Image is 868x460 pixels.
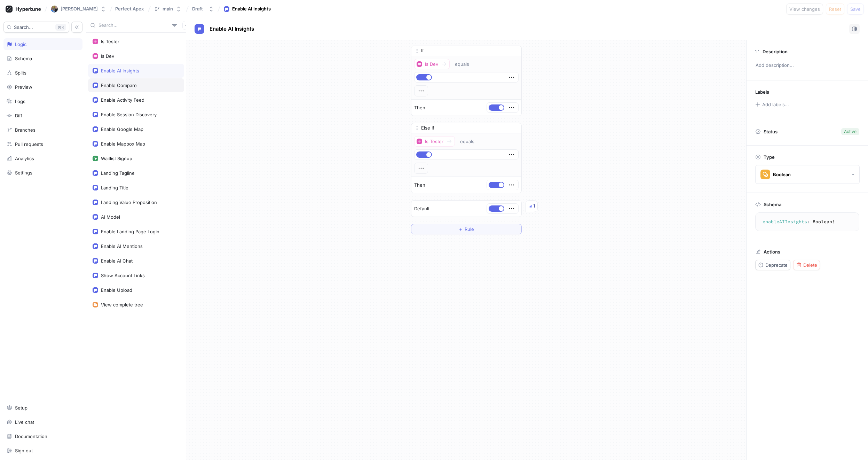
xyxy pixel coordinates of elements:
[764,127,778,137] p: Status
[455,61,469,67] div: equals
[457,136,484,147] button: equals
[803,263,817,267] span: Delete
[101,141,145,147] div: Enable Mapbox Map
[163,6,173,12] div: main
[101,112,157,117] div: Enable Session Discovery
[101,200,157,205] div: Landing Value Proposition
[101,214,120,220] div: AI Model
[101,170,135,176] div: Landing Tagline
[210,26,254,32] span: Enable AI Insights
[14,25,33,29] span: Search...
[15,70,26,76] div: Splits
[115,6,144,11] span: Perfect Apex
[758,216,856,228] textarea: enableAIInsights: Boolean!
[15,434,47,439] div: Documentation
[425,139,443,145] div: Is Tester
[764,249,780,255] p: Actions
[755,89,769,95] p: Labels
[829,7,841,11] span: Reset
[753,100,791,109] button: Add labels...
[793,260,820,270] button: Delete
[786,3,823,15] button: View changes
[763,49,788,54] p: Description
[51,6,58,13] img: User
[755,260,790,270] button: Deprecate
[752,60,862,71] p: Add description...
[101,97,144,103] div: Enable Activity Feed
[55,24,66,31] div: K
[421,125,434,132] p: Else If
[826,3,844,15] button: Reset
[101,302,143,307] div: View complete tree
[414,136,455,147] button: Is Tester
[101,156,132,161] div: Waitlist Signup
[414,205,429,212] p: Default
[755,165,860,184] button: Boolean
[15,405,27,411] div: Setup
[61,6,98,12] div: [PERSON_NAME]
[232,6,271,13] div: Enable AI Insights
[414,182,425,189] p: Then
[773,172,791,178] div: Boolean
[15,41,26,47] div: Logic
[460,139,474,145] div: equals
[15,170,32,176] div: Settings
[15,141,43,147] div: Pull requests
[15,127,35,133] div: Branches
[844,128,857,135] div: Active
[192,6,203,12] div: Draft
[101,287,132,293] div: Enable Upload
[15,84,32,90] div: Preview
[414,59,450,69] button: Is Dev
[15,419,34,425] div: Live chat
[48,3,109,15] button: User[PERSON_NAME]
[151,3,184,15] button: main
[101,68,139,73] div: Enable AI Insights
[458,227,463,231] span: ＋
[465,227,474,231] span: Rule
[452,59,479,69] button: equals
[101,126,143,132] div: Enable Google Map
[847,3,864,15] button: Save
[101,185,128,190] div: Landing Title
[15,156,34,161] div: Analytics
[15,448,33,453] div: Sign out
[98,22,169,29] input: Search...
[414,104,425,111] p: Then
[101,273,145,278] div: Show Account Links
[15,99,25,104] div: Logs
[3,22,69,33] button: Search...K
[101,258,133,264] div: Enable AI Chat
[764,202,781,207] p: Schema
[421,47,424,54] p: If
[189,3,217,15] button: Draft
[411,224,522,234] button: ＋Rule
[425,61,438,67] div: Is Dev
[101,53,114,59] div: Is Dev
[101,39,119,44] div: Is Tester
[101,83,137,88] div: Enable Compare
[789,7,820,11] span: View changes
[764,154,775,160] p: Type
[101,229,159,234] div: Enable Landing Page Login
[765,263,788,267] span: Deprecate
[533,203,535,210] div: 1
[101,243,143,249] div: Enable AI Mentions
[850,7,861,11] span: Save
[15,56,32,61] div: Schema
[3,430,82,442] a: Documentation
[15,113,22,118] div: Diff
